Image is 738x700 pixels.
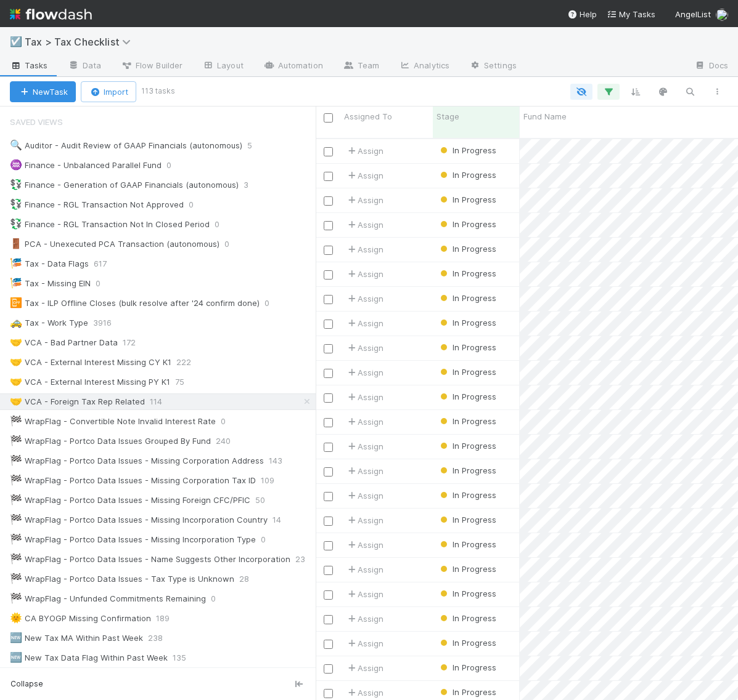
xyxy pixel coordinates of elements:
[438,292,496,304] div: In Progress
[10,374,170,390] div: VCA - External Interest Missing PY K1
[121,59,182,71] span: Flow Builder
[10,416,22,426] span: 🏁
[10,296,260,311] div: Tax - ILP Offline Closes (bulk resolve after '24 confirm done)
[324,467,333,477] input: Toggle Row Selected
[10,278,22,288] span: 🎏
[523,110,567,123] span: Fund Name
[438,489,496,501] div: In Progress
[324,320,333,329] input: Toggle Row Selected
[345,563,383,576] div: Assign
[438,440,496,452] div: In Progress
[10,199,22,209] span: 💱
[684,57,738,76] a: Docs
[345,637,383,650] span: Assign
[10,650,168,666] div: New Tax Data Flag Within Past Week
[324,221,333,230] input: Toggle Row Selected
[25,36,137,48] span: Tax > Tax Checklist
[255,493,277,508] span: 50
[10,110,63,134] span: Saved Views
[437,110,459,123] span: Stage
[10,532,256,547] div: WrapFlag - Portco Data Issues - Missing Incorporation Type
[345,243,383,255] div: Assign
[438,538,496,550] div: In Progress
[333,57,389,76] a: Team
[10,219,22,229] span: 💱
[264,296,282,311] span: 0
[81,81,136,102] button: Import
[675,9,711,19] span: AngelList
[10,632,22,643] span: 🆕
[269,453,295,469] span: 143
[166,158,184,173] span: 0
[345,292,383,305] span: Assign
[10,630,143,646] div: New Tax MA Within Past Week
[111,57,192,76] a: Flow Builder
[324,113,333,123] input: Toggle All Rows Selected
[438,563,496,575] div: In Progress
[10,512,268,528] div: WrapFlag - Portco Data Issues - Missing Incorporation Country
[345,169,383,182] span: Assign
[10,453,264,469] div: WrapFlag - Portco Data Issues - Missing Corporation Address
[10,236,219,252] div: PCA - Unexecuted PCA Transaction (autonomous)
[10,140,22,150] span: 🔍
[324,590,333,600] input: Toggle Row Selected
[10,256,89,272] div: Tax - Data Flags
[324,270,333,280] input: Toggle Row Selected
[215,217,232,232] span: 0
[10,473,256,488] div: WrapFlag - Portco Data Issues - Missing Corporation Tax ID
[438,342,496,352] span: In Progress
[438,367,496,377] span: In Progress
[345,613,383,625] div: Assign
[345,539,383,551] span: Assign
[221,414,238,429] span: 0
[345,489,383,502] span: Assign
[10,4,92,25] img: logo-inverted-e16ddd16eac7371096b0.svg
[438,587,496,600] div: In Progress
[261,473,287,488] span: 109
[345,465,383,477] div: Assign
[10,433,211,449] div: WrapFlag - Portco Data Issues Grouped By Fund
[10,59,48,71] span: Tasks
[345,588,383,600] span: Assign
[324,418,333,427] input: Toggle Row Selected
[389,57,459,76] a: Analytics
[324,295,333,304] input: Toggle Row Selected
[345,416,383,428] span: Assign
[10,396,22,406] span: 🤝
[148,630,175,646] span: 238
[150,394,174,409] span: 114
[345,268,383,280] div: Assign
[10,571,234,587] div: WrapFlag - Portco Data Issues - Tax Type is Unknown
[10,315,88,331] div: Tax - Work Type
[96,276,113,291] span: 0
[438,244,496,254] span: In Progress
[345,440,383,453] span: Assign
[438,243,496,255] div: In Progress
[438,589,496,598] span: In Progress
[459,57,527,76] a: Settings
[345,219,383,231] span: Assign
[438,564,496,574] span: In Progress
[324,492,333,501] input: Toggle Row Selected
[438,513,496,526] div: In Progress
[10,81,76,102] button: NewTask
[345,317,383,329] div: Assign
[324,393,333,403] input: Toggle Row Selected
[567,8,597,20] div: Help
[438,464,496,477] div: In Progress
[216,433,243,449] span: 240
[345,194,383,206] span: Assign
[10,494,22,505] span: 🏁
[344,110,392,123] span: Assigned To
[324,196,333,206] input: Toggle Row Selected
[10,317,22,328] span: 🚕
[10,593,22,603] span: 🏁
[438,195,496,204] span: In Progress
[156,611,182,626] span: 189
[324,369,333,378] input: Toggle Row Selected
[10,276,91,291] div: Tax - Missing EIN
[324,246,333,255] input: Toggle Row Selected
